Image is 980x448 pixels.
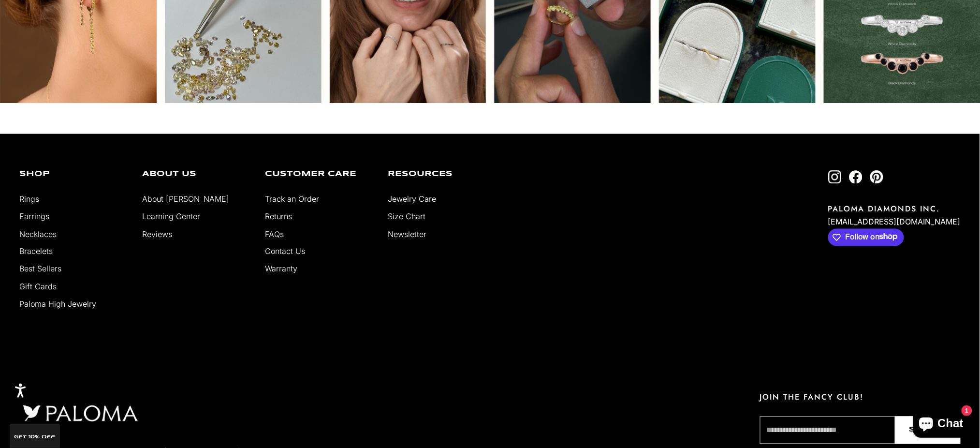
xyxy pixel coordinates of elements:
button: Sign Up [895,417,961,444]
p: Customer Care [265,170,373,178]
a: Contact Us [265,247,305,256]
a: Follow on Pinterest [870,170,883,184]
a: Learning Center [142,211,200,221]
a: Rings [19,194,39,204]
a: FAQs [265,229,284,239]
p: Resources [388,170,496,178]
a: Paloma High Jewelry [19,299,96,309]
p: PALOMA DIAMONDS INC. [828,203,961,214]
inbox-online-store-chat: Shopify online store chat [910,409,972,440]
a: Jewelry Care [388,194,436,204]
a: Gift Cards [19,282,57,292]
a: Newsletter [388,229,426,239]
span: GET 10% Off [15,434,56,439]
p: JOIN THE FANCY CLUB! [760,392,961,403]
a: Follow on Instagram [828,170,842,184]
a: Best Sellers [19,264,61,274]
span: Sign Up [909,425,947,436]
a: Bracelets [19,247,53,256]
a: Follow on Facebook [849,170,863,184]
a: Track an Order [265,194,319,204]
a: Earrings [19,211,49,221]
div: GET 10% Off [10,424,60,448]
a: Reviews [142,229,172,239]
a: About [PERSON_NAME] [142,194,229,204]
a: Necklaces [19,229,57,239]
a: Returns [265,211,292,221]
p: [EMAIL_ADDRESS][DOMAIN_NAME] [828,214,961,229]
p: About Us [142,170,250,178]
img: footer logo [19,403,141,424]
a: Size Chart [388,211,425,221]
a: Warranty [265,264,297,274]
p: Shop [19,170,128,178]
